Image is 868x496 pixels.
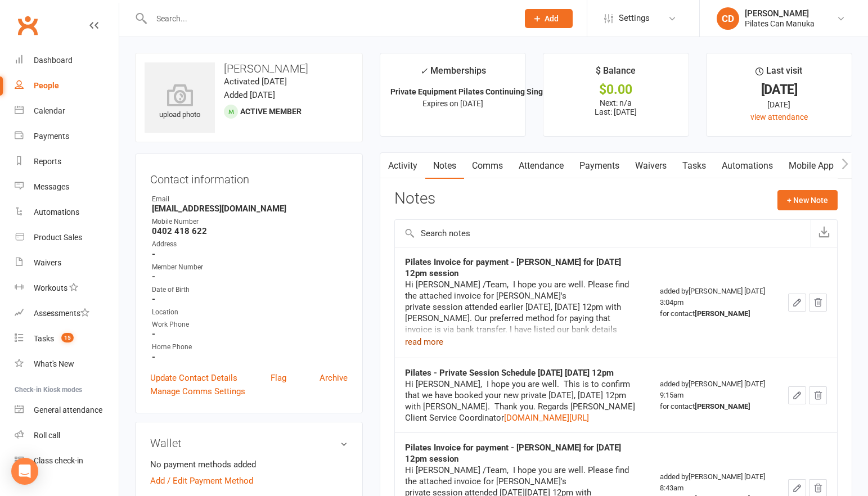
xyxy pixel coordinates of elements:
div: added by [PERSON_NAME] [DATE] 9:15am [660,378,768,412]
div: Product Sales [34,233,82,242]
div: Date of Birth [152,285,348,295]
a: Tasks 15 [15,326,119,351]
div: Roll call [34,431,60,440]
a: [DOMAIN_NAME][URL] [504,413,589,423]
strong: - [152,329,348,339]
div: Reports [34,157,61,166]
input: Search notes [395,220,811,247]
div: [DATE] [717,98,842,111]
span: Expires on [DATE] [422,99,483,108]
div: Assessments [34,309,89,318]
strong: Pilates Invoice for payment - [PERSON_NAME] for [DATE] 12pm session [405,257,621,278]
i: ✓ [420,66,428,76]
div: Waivers [34,258,61,267]
a: Class kiosk mode [15,448,119,474]
strong: Pilates - Private Session Schedule [DATE] [DATE] 12pm [405,368,614,378]
div: Class check-in [34,456,83,465]
h3: [PERSON_NAME] [145,62,353,75]
div: Open Intercom Messenger [11,458,38,485]
time: Added [DATE] [224,90,275,100]
span: Active member [240,107,302,116]
div: People [34,81,59,90]
a: Attendance [511,153,572,179]
a: Calendar [15,98,119,124]
div: Last visit [755,64,802,84]
a: Automations [714,153,781,179]
div: $0.00 [554,84,678,96]
div: Memberships [420,64,486,84]
strong: - [152,352,348,362]
div: Address [152,239,348,250]
h3: Wallet [150,437,348,449]
div: [PERSON_NAME] [745,8,815,19]
a: Reports [15,149,119,174]
a: Clubworx [14,11,42,39]
a: Archive [320,371,348,385]
a: Roll call [15,423,119,448]
div: Dashboard [34,56,73,65]
div: for contact [660,308,768,319]
a: Manage Comms Settings [150,385,245,398]
strong: - [152,272,348,282]
a: People [15,73,119,98]
div: [DATE] [717,84,842,96]
time: Activated [DATE] [224,76,287,87]
strong: - [152,294,348,304]
div: Hi [PERSON_NAME] /Team, I hope you are well. Please find the attached invoice for [PERSON_NAME]'s... [405,279,640,425]
div: Payments [34,132,69,141]
h3: Contact information [150,169,348,186]
div: Tasks [34,334,54,343]
strong: [PERSON_NAME] [695,309,750,318]
a: Messages [15,174,119,200]
a: Waivers [627,153,674,179]
p: Next: n/a Last: [DATE] [554,98,678,116]
strong: - [152,249,348,259]
div: Email [152,194,348,205]
div: for contact [660,401,768,412]
a: Payments [15,124,119,149]
div: Work Phone [152,319,348,330]
a: Update Contact Details [150,371,237,385]
strong: Private Equipment Pilates Continuing Singl... [390,87,552,96]
div: Workouts [34,283,68,292]
input: Search... [148,11,510,26]
a: Activity [380,153,425,179]
a: Add / Edit Payment Method [150,474,253,488]
div: Mobile Number [152,217,348,227]
a: Workouts [15,276,119,301]
span: Add [545,14,559,23]
a: Automations [15,200,119,225]
a: Notes [425,153,464,179]
a: Flag [271,371,286,385]
button: read more [405,335,443,349]
div: Automations [34,208,79,217]
div: Home Phone [152,342,348,353]
a: Product Sales [15,225,119,250]
strong: Pilates Invoice for payment - [PERSON_NAME] for [DATE] 12pm session [405,443,621,464]
strong: 0402 418 622 [152,226,348,236]
a: Dashboard [15,48,119,73]
div: $ Balance [596,64,636,84]
a: Tasks [674,153,714,179]
div: added by [PERSON_NAME] [DATE] 3:04pm [660,286,768,319]
strong: [PERSON_NAME] [695,402,750,411]
a: Waivers [15,250,119,276]
a: Mobile App [781,153,842,179]
button: + New Note [777,190,838,210]
div: General attendance [34,405,102,414]
li: No payment methods added [150,458,348,471]
a: Comms [464,153,511,179]
div: CD [717,7,739,30]
div: Messages [34,182,69,191]
div: Hi [PERSON_NAME], I hope you are well. This is to confirm that we have booked your new private [D... [405,378,640,423]
h3: Notes [394,190,435,210]
div: upload photo [145,84,215,121]
span: 15 [61,333,74,342]
div: Calendar [34,106,65,115]
a: General attendance kiosk mode [15,398,119,423]
strong: [EMAIL_ADDRESS][DOMAIN_NAME] [152,204,348,214]
div: Location [152,307,348,318]
div: Member Number [152,262,348,273]
div: What's New [34,359,74,368]
button: Add [525,9,573,28]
